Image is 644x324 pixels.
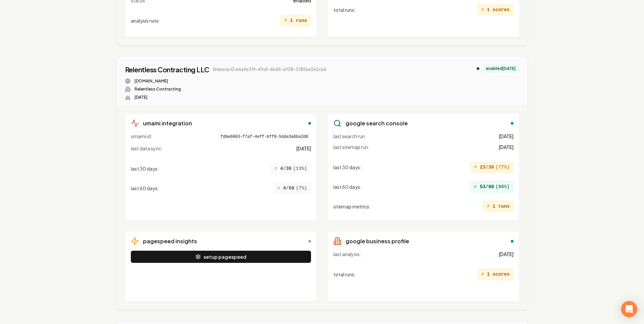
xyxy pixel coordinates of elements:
[273,182,311,194] div: 4/60
[293,165,307,172] span: ( 13 %)
[499,144,514,150] span: [DATE]
[333,183,362,190] span: last 60 days :
[125,78,327,84] div: Website
[125,65,209,74] a: Relentless Contracting LLC
[499,251,514,257] span: [DATE]
[481,6,484,14] span: ⚡
[218,133,311,141] span: fdbe6803-f7af-4eff-bff0-5dde3a6ba2d8
[483,201,513,212] div: 1 runs
[333,6,356,13] span: total runs :
[511,240,514,243] div: enabled
[131,251,311,263] button: setup pagespeed
[333,251,361,257] span: last analysis:
[470,181,514,193] div: 53/60
[131,165,159,172] span: last 30 days :
[274,165,278,173] span: ○
[333,203,371,210] span: sitemap metrics :
[131,133,152,141] span: umami id:
[280,15,311,26] div: 1 runs
[213,67,327,72] span: Website ID: e4a9e319-49d1-4b45-bf38-33815e062cb6
[333,271,356,278] span: total runs :
[131,145,163,152] span: last data sync:
[486,202,490,210] span: ⚡
[495,183,509,190] span: ( 88 %)
[131,17,160,24] span: analysis runs :
[135,78,168,84] a: [DOMAIN_NAME]
[308,122,311,125] div: enabled
[474,163,477,171] span: ⚡
[296,185,307,192] span: ( 7 %)
[333,144,369,150] span: last sitemap run:
[296,145,311,152] span: [DATE]
[345,237,409,245] h3: google business profile
[621,301,637,317] div: Open Intercom Messenger
[477,4,514,16] div: 1 scores
[470,161,514,173] div: 23/30
[477,67,479,70] div: analytics enabled
[345,119,408,127] h3: google search console
[308,240,311,243] div: disabled
[277,184,281,192] span: ○
[495,164,509,171] span: ( 77 %)
[143,237,197,245] h3: pagespeed insights
[270,163,311,174] div: 4/30
[284,17,287,25] span: ⚡
[131,185,159,192] span: last 60 days :
[333,164,362,171] span: last 30 days :
[143,119,192,127] h3: umami integration
[481,270,484,278] span: ⚡
[477,269,514,280] div: 1 scores
[482,65,519,72] div: enabled [DATE]
[474,183,477,191] span: ✓
[511,122,514,125] div: enabled
[333,133,366,140] span: last search run:
[499,133,514,140] span: [DATE]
